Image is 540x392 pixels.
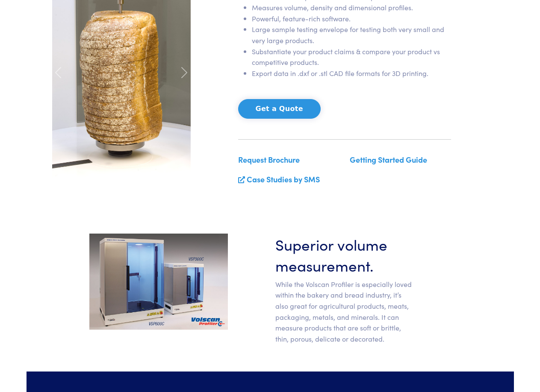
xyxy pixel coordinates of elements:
li: Measures volume, density and dimensional profiles. [252,2,451,13]
h3: Superior volume measurement. [275,234,414,275]
a: Getting Started Guide [350,154,427,165]
li: Large sample testing envelope for testing both very small and very large products. [252,24,451,46]
img: volscan-volume-2.jpg [89,234,228,330]
p: While the Volscan Profiler is especially loved within the bakery and bread industry, it’s also gr... [275,279,414,345]
li: Powerful, feature-rich software. [252,13,451,24]
li: Export data in .dxf or .stl CAD file formats for 3D printing. [252,68,451,79]
a: Case Studies by SMS [247,174,320,184]
a: Request Brochure [238,154,300,165]
button: Get a Quote [238,99,321,119]
li: Substantiate your product claims & compare your product vs competitive products. [252,46,451,68]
